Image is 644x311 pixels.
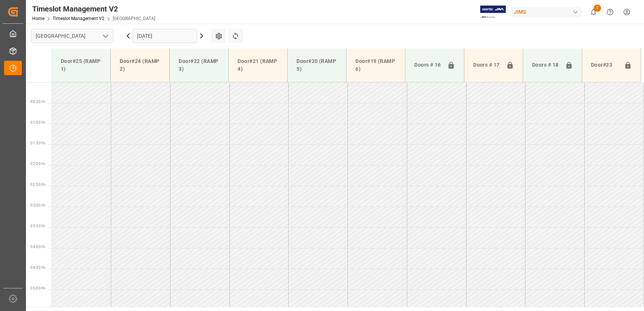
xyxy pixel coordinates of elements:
div: Door#22 (RAMP 3) [176,54,222,76]
div: Door#23 [588,58,621,72]
span: 05:00 Hr [30,286,46,290]
div: Door#20 (RAMP 5) [293,54,340,76]
span: 04:00 Hr [30,245,46,249]
div: Door#21 (RAMP 4) [235,54,281,76]
span: 02:00 Hr [30,162,46,166]
button: show 2 new notifications [585,4,602,20]
span: 04:30 Hr [30,265,46,270]
span: 2 [594,4,601,12]
div: Timeslot Management V2 [32,3,155,14]
div: Door#19 (RAMP 6) [352,54,399,76]
span: 01:30 Hr [30,141,46,145]
span: 03:30 Hr [30,224,46,228]
input: DD.MM.YYYY [133,29,197,43]
span: 01:00 Hr [30,120,46,124]
div: JIMS [511,7,582,17]
input: Type to search/select [31,29,113,43]
a: Home [32,16,44,21]
div: Doors # 18 [529,58,562,72]
span: 00:30 Hr [30,100,46,104]
a: Timeslot Management V2 [53,16,104,21]
div: Doors # 17 [470,58,503,72]
img: Exertis%20JAM%20-%20Email%20Logo.jpg_1722504956.jpg [480,6,506,19]
div: Door#24 (RAMP 2) [117,54,163,76]
button: JIMS [511,5,585,19]
button: open menu [100,30,111,42]
span: 03:00 Hr [30,203,46,207]
span: 02:30 Hr [30,183,46,187]
div: Door#25 (RAMP 1) [58,54,104,76]
div: Doors # 16 [411,58,444,72]
button: Help Center [602,4,618,20]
